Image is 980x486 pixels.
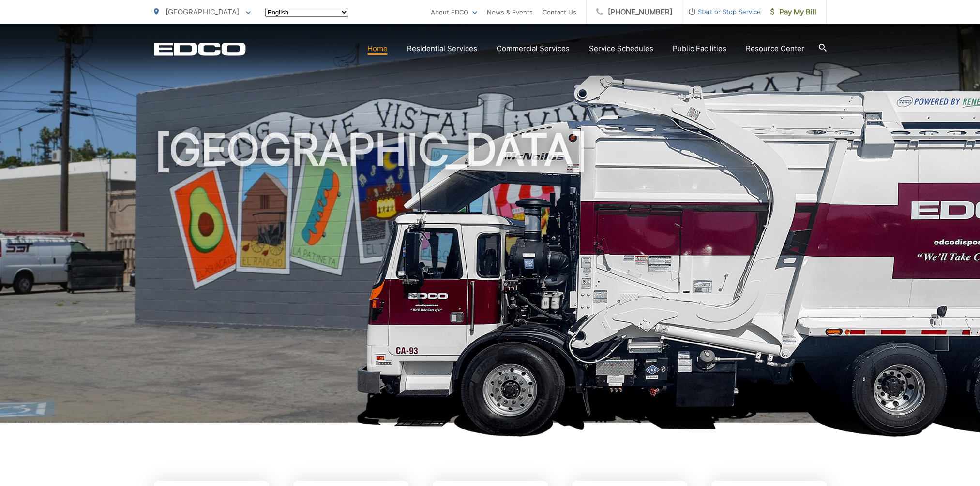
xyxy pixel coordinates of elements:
[589,43,653,55] a: Service Schedules
[673,43,726,55] a: Public Facilities
[154,126,827,431] h1: [GEOGRAPHIC_DATA]
[154,42,246,56] a: EDCD logo. Return to the homepage.
[770,6,816,18] span: Pay My Bill
[367,43,388,55] a: Home
[746,43,804,55] a: Resource Center
[166,7,239,16] span: [GEOGRAPHIC_DATA]
[265,8,348,17] select: Select a language
[407,43,477,55] a: Residential Services
[487,6,533,18] a: News & Events
[543,6,576,18] a: Contact Us
[497,43,570,55] a: Commercial Services
[431,6,477,18] a: About EDCO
